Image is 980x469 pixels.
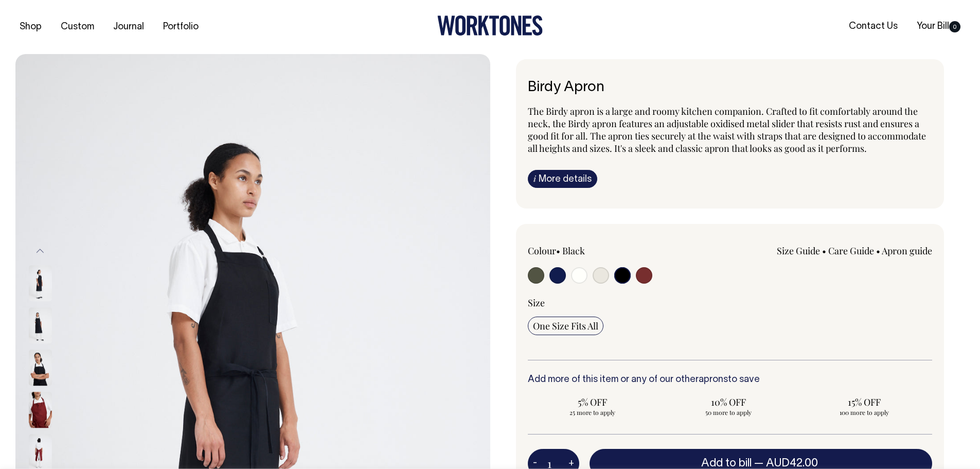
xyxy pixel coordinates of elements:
[528,245,690,257] div: Colour
[32,239,48,263] button: Previous
[949,21,960,32] span: 0
[701,458,752,468] span: Add to bill
[876,245,880,257] span: •
[528,170,597,188] a: iMore details
[528,317,603,335] input: One Size Fits All
[29,350,52,386] img: black
[777,245,820,257] a: Size Guide
[29,392,52,428] img: burgundy
[109,19,148,36] a: Journal
[533,408,652,416] span: 25 more to apply
[805,396,924,408] span: 15% OFF
[845,18,902,35] a: Contact Us
[533,396,652,408] span: 5% OFF
[528,105,926,154] span: The Birdy apron is a large and roomy kitchen companion. Crafted to fit comfortably around the nec...
[822,245,826,257] span: •
[528,80,933,96] h6: Birdy Apron
[57,19,98,36] a: Custom
[533,173,536,184] span: i
[799,393,929,420] input: 15% OFF 100 more to apply
[699,375,728,384] a: aprons
[805,408,924,416] span: 100 more to apply
[159,19,203,36] a: Portfolio
[669,408,788,416] span: 50 more to apply
[528,393,657,420] input: 5% OFF 25 more to apply
[882,245,932,257] a: Apron guide
[29,266,52,302] img: black
[15,19,46,36] a: Shop
[669,396,788,408] span: 10% OFF
[556,245,560,257] span: •
[29,308,52,344] img: black
[528,375,933,385] h6: Add more of this item or any of our other to save
[913,18,965,35] a: Your Bill0
[766,458,818,468] span: AUD42.00
[562,245,585,257] label: Black
[664,393,793,420] input: 10% OFF 50 more to apply
[533,320,598,332] span: One Size Fits All
[528,297,933,309] div: Size
[828,245,874,257] a: Care Guide
[754,458,821,468] span: —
